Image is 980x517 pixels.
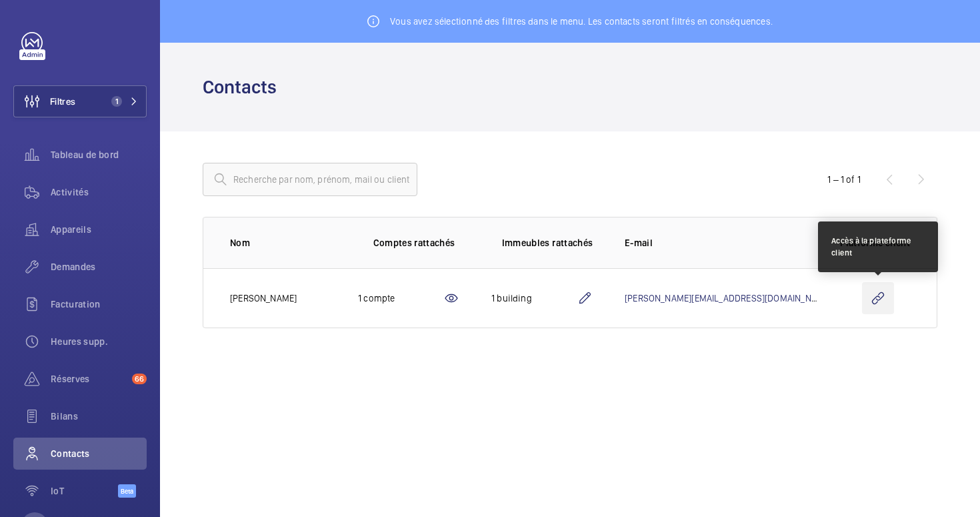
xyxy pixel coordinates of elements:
p: [PERSON_NAME] [230,292,297,305]
span: Heures supp. [51,335,147,348]
span: Beta [118,484,136,498]
p: Comptes rattachés [373,236,455,249]
button: Filtres1 [13,85,147,117]
span: Réserves [51,372,127,386]
span: 1 [111,96,122,107]
span: Filtres [50,95,75,108]
span: Contacts [51,447,147,460]
span: 66 [132,374,147,384]
span: Facturation [51,298,147,311]
span: Bilans [51,410,147,423]
span: Demandes [51,260,147,274]
input: Recherche par nom, prénom, mail ou client [203,163,417,196]
div: Accès à la plateforme client [831,235,925,259]
div: 1 building [491,292,577,305]
span: Activités [51,185,147,199]
p: E-mail [625,236,819,249]
span: IoT [51,484,118,498]
p: Nom [230,236,337,249]
h1: Contacts [203,75,285,99]
span: Tableau de bord [51,148,147,161]
p: Immeubles rattachés [502,236,593,249]
a: [PERSON_NAME][EMAIL_ADDRESS][DOMAIN_NAME] [625,293,831,304]
span: Appareils [51,223,147,236]
div: 1 – 1 of 1 [827,173,861,186]
div: 1 compte [358,292,443,305]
